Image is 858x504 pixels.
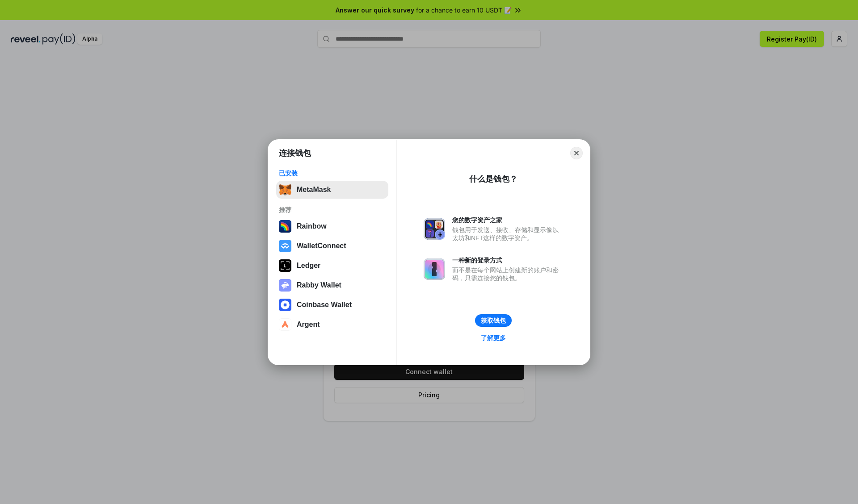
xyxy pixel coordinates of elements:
[297,281,341,289] div: Rabby Wallet
[279,279,291,292] img: svg+xml,%3Csvg%20xmlns%3D%22http%3A%2F%2Fwww.w3.org%2F2000%2Fsvg%22%20fill%3D%22none%22%20viewBox...
[475,314,512,327] button: 获取钱包
[279,240,291,252] img: svg+xml,%3Csvg%20width%3D%2228%22%20height%3D%2228%22%20viewBox%3D%220%200%2028%2028%22%20fill%3D...
[424,218,445,240] img: svg+xml,%3Csvg%20xmlns%3D%22http%3A%2F%2Fwww.w3.org%2F2000%2Fsvg%22%20fill%3D%22none%22%20viewBox...
[276,217,388,235] button: Rainbow
[276,296,388,314] button: Coinbase Wallet
[279,148,311,158] h1: 连接钱包
[279,318,291,331] img: svg+xml,%3Csvg%20width%3D%2228%22%20height%3D%2228%22%20viewBox%3D%220%200%2028%2028%22%20fill%3D...
[424,258,445,280] img: svg+xml,%3Csvg%20xmlns%3D%22http%3A%2F%2Fwww.w3.org%2F2000%2Fsvg%22%20fill%3D%22none%22%20viewBox...
[276,237,388,255] button: WalletConnect
[452,216,563,224] div: 您的数字资产之家
[469,174,517,184] div: 什么是钱包？
[279,206,386,214] div: 推荐
[276,276,388,294] button: Rabby Wallet
[279,169,386,177] div: 已安装
[297,242,346,250] div: WalletConnect
[276,316,388,333] button: Argent
[279,259,291,272] img: svg+xml,%3Csvg%20xmlns%3D%22http%3A%2F%2Fwww.w3.org%2F2000%2Fsvg%22%20width%3D%2228%22%20height%3...
[297,222,327,230] div: Rainbow
[481,317,506,325] div: 获取钱包
[452,256,563,264] div: 一种新的登录方式
[279,220,291,233] img: svg+xml,%3Csvg%20width%3D%22120%22%20height%3D%22120%22%20viewBox%3D%220%200%20120%20120%22%20fil...
[276,181,388,199] button: MetaMask
[475,332,511,344] a: 了解更多
[452,266,563,282] div: 而不是在每个网站上创建新的账户和密码，只需连接您的钱包。
[297,301,352,309] div: Coinbase Wallet
[481,334,506,342] div: 了解更多
[570,147,583,159] button: Close
[279,183,291,196] img: svg+xml,%3Csvg%20fill%3D%22none%22%20height%3D%2233%22%20viewBox%3D%220%200%2035%2033%22%20width%...
[297,186,331,194] div: MetaMask
[297,262,320,270] div: Ledger
[452,226,563,242] div: 钱包用于发送、接收、存储和显示像以太坊和NFT这样的数字资产。
[297,321,320,329] div: Argent
[276,257,388,275] button: Ledger
[279,299,291,311] img: svg+xml,%3Csvg%20width%3D%2228%22%20height%3D%2228%22%20viewBox%3D%220%200%2028%2028%22%20fill%3D...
